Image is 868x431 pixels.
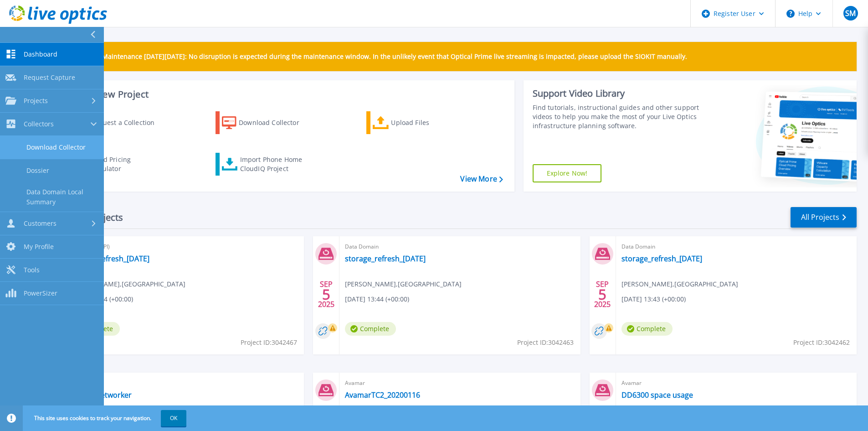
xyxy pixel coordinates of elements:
div: Cloud Pricing Calculator [89,155,162,173]
span: Project ID: 3042463 [517,338,574,348]
div: Upload Files [391,114,464,132]
p: Scheduled Maintenance [DATE][DATE]: No disruption is expected during the maintenance window. In t... [68,53,687,60]
span: Data Domain [345,242,575,252]
a: Download Collector [216,111,317,134]
span: Dashboard [24,50,57,58]
span: 5 [322,291,330,298]
div: Download Collector [239,114,312,132]
span: Project ID: 3042462 [793,338,850,348]
span: Data Domain [621,242,851,252]
div: Import Phone Home CloudIQ Project [240,155,311,173]
a: View More [460,175,503,183]
span: [DATE] 13:44 (+00:00) [345,294,409,304]
span: Avamar [345,378,575,388]
button: OK [161,410,186,426]
span: Complete [621,322,673,336]
a: DD6300 space usage [621,390,693,400]
span: [PERSON_NAME] , [GEOGRAPHIC_DATA] [621,279,738,289]
span: [PERSON_NAME] , [GEOGRAPHIC_DATA] [69,279,185,289]
span: NetWorker (API) [69,242,298,252]
a: Upload Files [366,111,468,134]
span: [PERSON_NAME] , [GEOGRAPHIC_DATA] [345,279,462,289]
span: Request Capture [24,73,75,82]
span: [DATE] 13:43 (+00:00) [621,294,686,304]
span: Projects [24,97,48,105]
span: NetWorker [69,378,298,388]
span: Avamar [621,378,851,388]
a: storage_refresh_[DATE] [69,254,149,263]
a: Cloud Pricing Calculator [65,153,166,176]
a: Explore Now! [533,164,602,182]
a: All Projects [791,207,857,228]
h3: Start a New Project [65,89,503,99]
span: My Profile [24,243,54,251]
div: Support Video Library [533,88,703,99]
a: storage_refresh_[DATE] [345,254,426,263]
div: SEP 2025 [594,278,611,311]
div: Find tutorials, instructional guides and other support videos to help you make the most of your L... [533,103,703,130]
span: SM [845,10,856,17]
span: Complete [345,322,396,336]
span: Collectors [24,120,54,128]
div: Request a Collection [91,114,164,132]
span: PowerSizer [24,289,57,297]
span: Project ID: 3042467 [241,338,297,348]
a: AvamarTC2_20200116 [345,390,420,400]
span: This site uses cookies to track your navigation. [25,410,186,426]
a: Request a Collection [65,111,166,134]
a: storage_refresh_[DATE] [621,254,702,263]
div: SEP 2025 [318,278,335,311]
span: 5 [598,291,606,298]
span: Customers [24,219,56,228]
span: Tools [24,266,40,274]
